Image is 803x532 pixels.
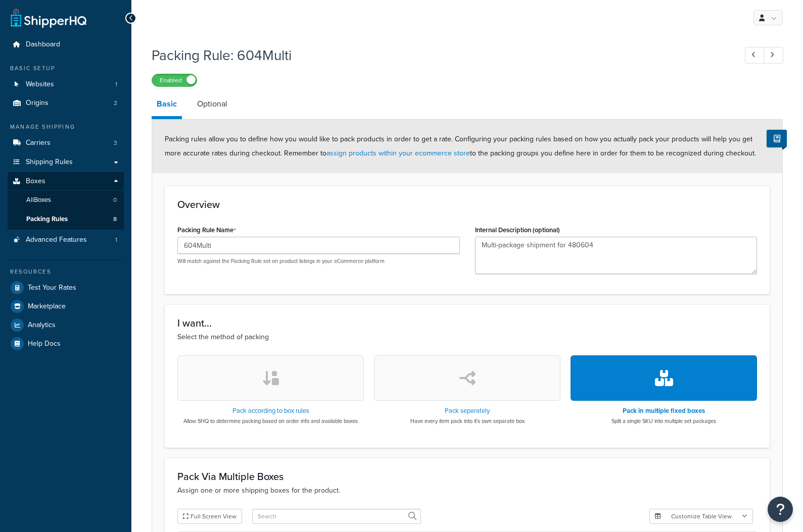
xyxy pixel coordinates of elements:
span: Shipping Rules [26,158,73,167]
span: 2 [114,99,117,108]
a: Previous Record [745,47,765,64]
span: 1 [115,236,117,244]
h3: Overview [177,199,757,210]
span: Origins [26,99,49,108]
label: Enabled [152,74,197,86]
span: 8 [113,215,117,224]
a: Next Record [764,47,783,64]
button: Show Help Docs [767,130,787,147]
p: Allow SHQ to determine packing based on order info and available boxes [183,417,358,425]
a: Marketplace [8,297,124,315]
span: Packing rules allow you to define how you would like to pack products in order to get a rate. Con... [165,134,756,158]
li: Advanced Features [8,231,124,249]
span: All Boxes [26,196,51,204]
span: 3 [114,139,117,147]
a: Packing Rules8 [8,210,124,229]
p: Select the method of packing [177,332,757,343]
span: Boxes [26,177,45,186]
span: Help Docs [28,340,61,348]
a: Test Your Rates [8,279,124,297]
a: Basic [152,92,182,119]
li: Boxes [8,172,124,230]
button: Open Resource Center [768,497,793,522]
li: Origins [8,94,124,113]
label: Internal Description (optional) [475,226,560,234]
h3: I want... [177,317,757,329]
h3: Pack separately [410,407,525,414]
a: Analytics [8,316,124,334]
p: Have every item pack into it's own separate box [410,417,525,425]
span: Analytics [28,321,56,330]
button: Full Screen View [177,509,242,524]
span: Advanced Features [26,236,87,244]
span: Test Your Rates [28,284,76,292]
span: 0 [113,196,117,204]
span: Websites [26,80,54,89]
p: Will match against the Packing Rule set on product listings in your eCommerce platform [177,257,460,265]
p: Split a single SKU into multiple set packages [611,417,716,425]
a: Carriers3 [8,134,124,152]
a: Websites1 [8,75,124,94]
p: Assign one or more shipping boxes for the product. [177,485,757,496]
a: Optional [192,92,232,116]
div: Basic Setup [8,64,124,73]
span: 1 [115,80,117,89]
input: Search [252,509,421,524]
span: Carriers [26,139,51,147]
a: Help Docs [8,335,124,353]
a: Origins2 [8,94,124,113]
li: Packing Rules [8,210,124,229]
a: AllBoxes0 [8,191,124,209]
a: Advanced Features1 [8,231,124,249]
li: Carriers [8,134,124,152]
a: Boxes [8,172,124,191]
div: Resources [8,268,124,276]
button: Customize Table View [649,509,753,524]
span: Marketplace [28,302,66,311]
a: Shipping Rules [8,153,124,172]
a: assign products within your ecommerce store [326,148,470,158]
div: Manage Shipping [8,123,124,131]
h3: Pack according to box rules [183,407,358,414]
label: Packing Rule Name [177,226,236,234]
h3: Pack Via Multiple Boxes [177,471,757,482]
a: Dashboard [8,35,124,54]
span: Dashboard [26,40,60,49]
h1: Packing Rule: 604Multi [152,45,726,65]
span: Packing Rules [26,215,68,224]
li: Websites [8,75,124,94]
h3: Pack in multiple fixed boxes [611,407,716,414]
textarea: Multi-package shipment for 480604 [475,237,758,274]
